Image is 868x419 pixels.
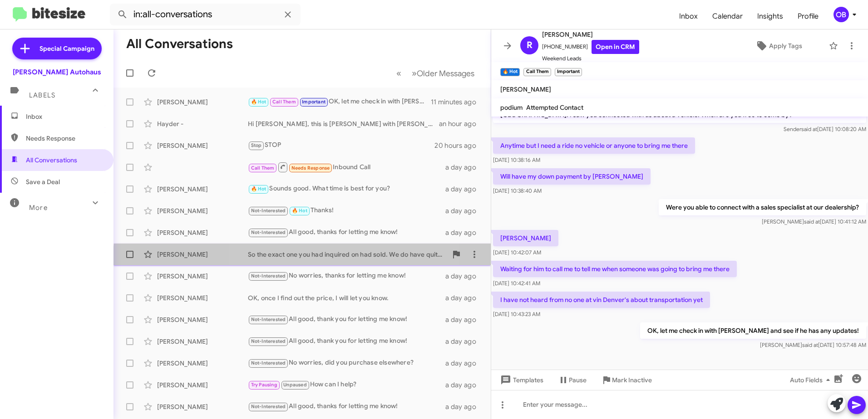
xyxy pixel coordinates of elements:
div: 20 hours ago [434,141,483,150]
button: Previous [391,64,407,83]
p: Were you able to connect with a sales specialist at our dealership? [659,199,866,215]
span: [DATE] 10:42:07 AM [493,249,541,256]
button: Apply Tags [732,38,824,54]
span: Save a Deal [26,177,60,186]
div: a day ago [445,228,483,237]
div: an hour ago [439,119,483,128]
div: All good, thank you for letting me know! [248,314,445,325]
div: So the exact one you had inquired on had sold. We do have quite a few others here though. What co... [248,250,447,259]
button: OB [826,7,858,22]
span: Attempted Contact [526,103,583,112]
span: Important [302,99,325,105]
a: Open in CRM [592,40,639,54]
div: [PERSON_NAME] [157,141,248,150]
small: Important [555,68,582,76]
a: Special Campaign [12,38,102,59]
span: Apply Tags [769,38,802,54]
div: a day ago [445,185,483,194]
div: 11 minutes ago [431,97,483,107]
span: Weekend Leads [542,54,639,63]
div: [PERSON_NAME] [157,228,248,237]
span: More [29,204,48,212]
a: Inbox [672,3,705,29]
div: No worries, did you purchase elsewhere? [248,358,445,368]
div: STOP [248,140,434,151]
div: [PERSON_NAME] [157,97,248,107]
p: Will have my down payment by [PERSON_NAME] [493,168,651,185]
div: [PERSON_NAME] [157,272,248,281]
span: said at [804,218,820,225]
span: Older Messages [417,68,474,78]
p: [PERSON_NAME] [493,230,558,246]
span: Auto Fields [790,372,833,388]
div: a day ago [445,315,483,324]
div: OB [833,7,849,22]
span: Not-Interested [251,338,286,344]
div: OK, let me check in with [PERSON_NAME] and see if he has any updates! [248,97,431,107]
span: Inbox [26,112,103,121]
span: « [396,68,401,79]
div: Hi [PERSON_NAME], this is [PERSON_NAME] with [PERSON_NAME], I work alongside [PERSON_NAME]. I see... [248,119,439,128]
p: OK, let me check in with [PERSON_NAME] and see if he has any updates! [640,322,866,339]
span: [PERSON_NAME] [542,29,639,40]
div: a day ago [445,402,483,411]
div: No worries, thanks for letting me know! [248,271,445,281]
span: Try Pausing [251,382,277,388]
span: [PERSON_NAME] [500,85,551,93]
button: Next [406,64,480,83]
p: Waiting for him to call me to tell me when someone was going to bring me there [493,261,737,277]
span: [PERSON_NAME] [DATE] 10:57:48 AM [760,341,866,348]
span: [DATE] 10:43:23 AM [493,311,540,317]
span: Not-Interested [251,229,286,235]
input: Search [110,4,301,25]
div: OK, once I find out the price, I will let you know. [248,293,445,302]
span: Not-Interested [251,360,286,366]
div: All good, thanks for letting me know! [248,227,445,238]
span: 🔥 Hot [292,208,307,214]
div: [PERSON_NAME] Autohaus [13,68,101,77]
span: Needs Response [26,134,103,143]
span: All Conversations [26,156,77,165]
div: Hayder - [157,119,248,128]
button: Templates [491,372,551,388]
span: said at [801,126,817,132]
span: Templates [498,372,543,388]
span: Mark Inactive [612,372,652,388]
small: 🔥 Hot [500,68,520,76]
div: [PERSON_NAME] [157,337,248,346]
div: a day ago [445,272,483,281]
span: podium [500,103,523,112]
a: Calendar [705,3,750,29]
span: Unpaused [283,382,307,388]
div: How can I help? [248,380,445,390]
div: All good, thanks for letting me know! [248,401,445,412]
span: Profile [790,3,826,29]
div: [PERSON_NAME] [157,402,248,411]
div: [PERSON_NAME] [157,293,248,302]
button: Pause [551,372,594,388]
span: Call Them [272,99,296,105]
span: Not-Interested [251,404,286,409]
button: Auto Fields [783,372,841,388]
small: Call Them [523,68,551,76]
p: I have not heard from no one at vin Denver's about transportation yet [493,292,710,308]
div: Sounds good. What time is best for you? [248,184,445,194]
nav: Page navigation example [391,64,480,83]
p: Anytime but I need a ride no vehicle or anyone to bring me there [493,137,695,154]
span: said at [802,341,818,348]
span: » [412,68,417,79]
span: [DATE] 10:38:16 AM [493,156,540,163]
span: [PHONE_NUMBER] [542,40,639,54]
div: a day ago [445,359,483,368]
span: Needs Response [291,165,330,171]
span: Special Campaign [39,44,94,53]
div: All good, thank you for letting me know! [248,336,445,346]
div: a day ago [445,206,483,215]
div: a day ago [445,293,483,302]
span: [PERSON_NAME] [DATE] 10:41:12 AM [762,218,866,225]
div: a day ago [445,163,483,172]
div: [PERSON_NAME] [157,250,248,259]
div: Inbound Call [248,161,445,173]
